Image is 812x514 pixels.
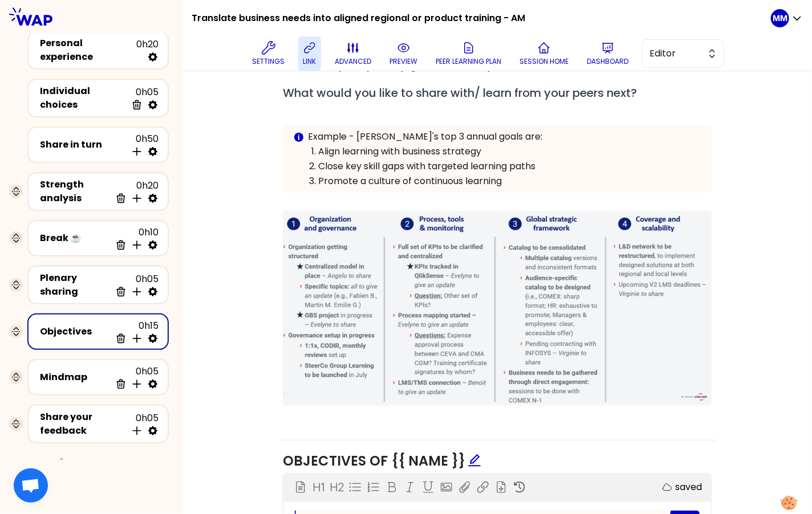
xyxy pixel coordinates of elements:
span: What would you like to share with/ learn from your peers next? [283,85,637,101]
div: Plenary sharing [40,271,111,299]
p: 2h15 [106,457,128,473]
button: Peer learning plan [431,36,506,71]
div: Break ☕️ [40,231,111,245]
p: Promote a culture of continuous learning [318,174,701,188]
p: 9 [70,457,76,473]
button: Settings [247,36,289,71]
span: Objectives of {{ name }} [283,451,481,470]
p: Session home [519,57,569,66]
div: Strength analysis [40,178,111,205]
img: filesOfInstructions%2FganydF1x7z3tn6bm-Capture%20d%E2%80%99e%CC%81cran%202025-09-16%20a%CC%80%201... [283,211,712,406]
div: 0h15 [111,319,159,344]
span: edit [468,454,481,467]
p: link [303,57,316,66]
p: Close key skill gaps with targeted learning paths [318,160,701,173]
p: saved [675,480,702,494]
p: Example - [PERSON_NAME]'s top 3 annual goals are: [308,130,703,144]
div: 0h20 [136,38,159,63]
button: MM [771,9,803,27]
p: H1 [313,479,325,495]
p: Dashboard [587,57,628,66]
div: Objectives [40,325,111,338]
div: 0h05 [111,272,159,297]
button: Dashboard [582,36,633,71]
div: Ouvrir le chat [14,468,48,503]
p: advanced [335,57,371,66]
div: 0h10 [111,226,159,251]
span: Editor [649,47,701,60]
div: Edit [468,452,481,470]
p: preview [389,57,417,66]
button: preview [385,36,422,71]
div: Share your feedback [40,410,127,438]
div: Share in turn [40,138,127,152]
button: Editor [642,39,724,68]
div: Individual choices [40,84,127,112]
div: Personal experience [40,36,136,64]
button: Session home [515,36,573,71]
p: Settings [252,57,285,66]
div: 0h50 [127,132,159,157]
p: H2 [330,479,344,495]
div: 0h20 [111,179,159,204]
div: Mindmap [40,370,111,384]
p: MM [773,13,787,24]
div: 0h05 [127,85,159,111]
button: advanced [330,36,376,71]
div: 0h05 [111,365,159,390]
button: link [298,36,321,71]
div: 0h05 [127,411,159,437]
p: Align learning with business strategy [318,145,701,158]
p: Peer learning plan [436,57,501,66]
